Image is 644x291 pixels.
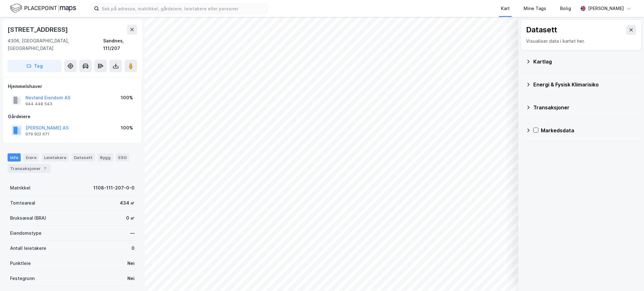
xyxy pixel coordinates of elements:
[8,164,51,173] div: Transaksjoner
[8,153,21,162] div: Info
[613,261,644,291] iframe: Chat Widget
[25,102,52,107] div: 944 448 543
[541,127,636,134] div: Markedsdata
[131,244,135,252] div: 0
[99,4,267,13] input: Søk på adresse, matrikkel, gårdeiere, leietakere eller personer
[8,113,137,120] div: Gårdeiere
[10,214,46,222] div: Bruksareal (BRA)
[10,3,76,14] img: logo.f888ab2527a4732fd821a326f86c7f29.svg
[501,5,510,12] div: Kart
[613,261,644,291] div: Kontrollprogram for chat
[8,37,103,52] div: 4306, [GEOGRAPHIC_DATA], [GEOGRAPHIC_DATA]
[42,165,48,172] div: 7
[524,5,546,12] div: Mine Tags
[533,81,636,88] div: Energi & Fysisk Klimarisiko
[533,104,636,111] div: Transaksjoner
[126,214,135,222] div: 0 ㎡
[10,229,42,237] div: Eiendomstype
[103,37,137,52] div: Sandnes, 111/207
[121,94,133,102] div: 100%
[121,124,133,132] div: 100%
[42,153,69,162] div: Leietakere
[10,184,31,192] div: Matrikkel
[25,132,49,137] div: 979 922 671
[526,37,636,45] div: Visualiser data i kartet her.
[10,260,31,267] div: Punktleie
[560,5,571,12] div: Bolig
[71,153,95,162] div: Datasett
[10,275,35,282] div: Festegrunn
[10,244,46,252] div: Antall leietakere
[97,153,113,162] div: Bygg
[8,83,137,90] div: Hjemmelshaver
[130,229,135,237] div: —
[120,199,135,207] div: 434 ㎡
[533,58,636,65] div: Kartlag
[116,153,129,162] div: ESG
[588,5,624,12] div: [PERSON_NAME]
[127,275,135,282] div: Nei
[8,25,69,35] div: [STREET_ADDRESS]
[127,260,135,267] div: Nei
[10,199,35,207] div: Tomteareal
[23,153,39,162] div: Eiere
[93,184,135,192] div: 1108-111-207-0-0
[526,25,557,35] div: Datasett
[8,60,62,72] button: Tag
